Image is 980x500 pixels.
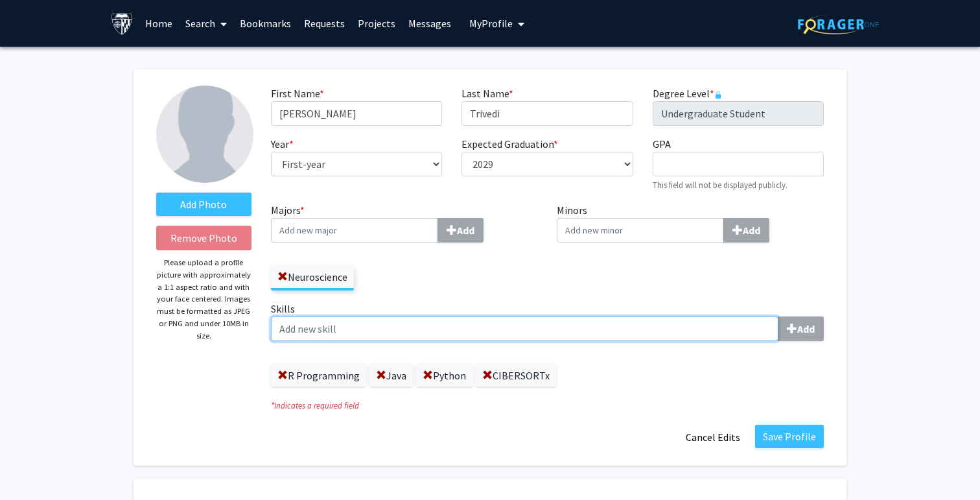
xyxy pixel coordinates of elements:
[271,218,438,243] input: Majors*Add
[402,1,458,46] a: Messages
[233,1,297,46] a: Bookmarks
[271,86,324,101] label: First Name
[271,316,778,341] input: SkillsAdd
[297,1,351,46] a: Requests
[469,17,513,30] span: My Profile
[461,86,513,101] label: Last Name
[797,322,815,335] b: Add
[755,425,824,448] button: Save Profile
[557,202,824,243] label: Minors
[714,91,722,99] svg: This information is provided and automatically updated by Johns Hopkins University and is not edi...
[798,14,879,34] img: ForagerOne Logo
[743,224,760,237] b: Add
[369,364,413,387] label: Java
[271,399,824,412] i: Indicates a required field
[457,224,474,237] b: Add
[271,266,354,288] label: Neuroscience
[723,218,769,243] button: Minors
[179,1,233,46] a: Search
[156,193,251,216] label: AddProfile Picture
[271,202,538,243] label: Majors
[653,86,722,101] label: Degree Level
[271,364,366,387] label: R Programming
[677,425,749,449] button: Cancel Edits
[271,136,294,152] label: Year
[437,218,484,243] button: Majors*
[156,226,251,250] button: Remove Photo
[351,1,402,46] a: Projects
[156,86,253,183] img: Profile Picture
[557,218,724,243] input: MinorsAdd
[461,136,558,152] label: Expected Graduation
[271,301,824,341] label: Skills
[139,1,179,46] a: Home
[111,12,134,35] img: Johns Hopkins University Logo
[476,364,556,387] label: CIBERSORTx
[778,316,824,341] button: Skills
[653,180,787,190] small: This field will not be displayed publicly.
[10,442,55,490] iframe: Chat
[416,364,472,387] label: Python
[156,257,251,342] p: Please upload a profile picture with approximately a 1:1 aspect ratio and with your face centered...
[653,136,671,152] label: GPA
